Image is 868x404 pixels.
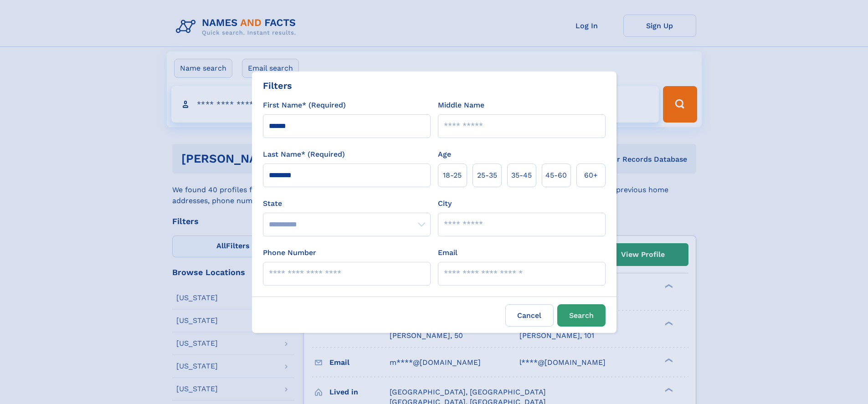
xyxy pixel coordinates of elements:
[263,79,292,92] div: Filters
[438,100,484,111] label: Middle Name
[263,247,316,258] label: Phone Number
[557,304,606,327] button: Search
[443,170,462,181] span: 18‑25
[438,149,451,160] label: Age
[438,198,452,209] label: City
[263,149,345,160] label: Last Name* (Required)
[438,247,457,258] label: Email
[505,304,554,327] label: Cancel
[545,170,567,181] span: 45‑60
[263,100,346,111] label: First Name* (Required)
[263,198,431,209] label: State
[511,170,532,181] span: 35‑45
[477,170,497,181] span: 25‑35
[584,170,598,181] span: 60+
